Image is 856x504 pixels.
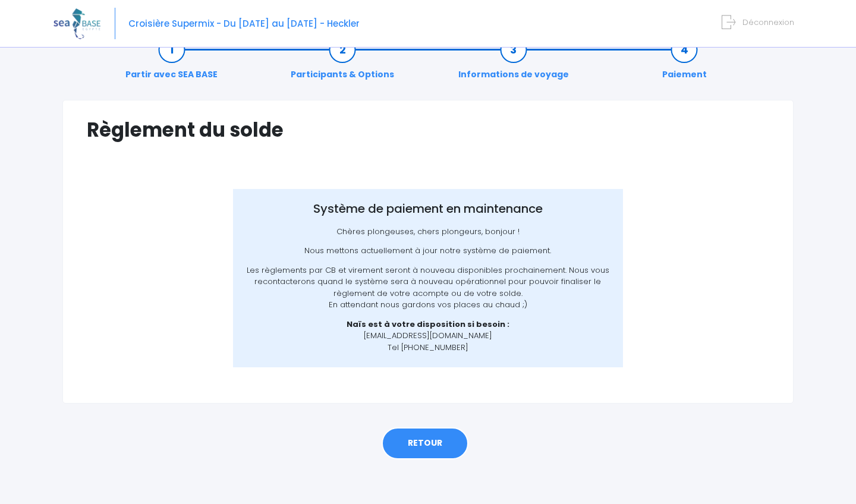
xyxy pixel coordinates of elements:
a: Participants & Options [285,43,400,81]
a: Informations de voyage [452,43,575,81]
p: Chères plongeuses, chers plongeurs, bonjour ! [240,226,616,238]
b: Naïs est à votre disposition si besoin : [347,319,509,330]
h3: Système de paiement en maintenance [240,196,616,222]
p: [EMAIL_ADDRESS][DOMAIN_NAME] Tel [PHONE_NUMBER] [240,319,616,354]
p: Les règlements par CB et virement seront à nouveau disponibles prochainement. Nous vous recontact... [240,264,616,311]
a: Paiement [656,43,713,81]
a: Partir avec SEA BASE [119,43,224,81]
a: RETOUR [382,427,468,459]
p: Nous mettons actuellement à jour notre système de paiement. [240,245,616,257]
span: Déconnexion [742,17,794,28]
span: Croisière Supermix - Du [DATE] au [DATE] - Heckler [128,17,360,30]
h1: Règlement du solde [87,118,769,141]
